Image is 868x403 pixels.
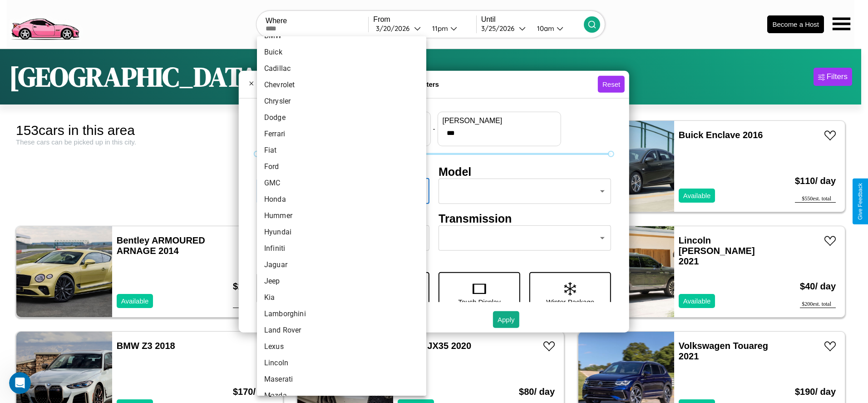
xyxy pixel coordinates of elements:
li: Chevrolet [257,77,426,93]
li: Buick [257,44,426,60]
li: Cadillac [257,60,426,77]
li: Maserati [257,371,426,388]
li: Kia [257,289,426,306]
li: Hummer [257,208,426,224]
li: Land Rover [257,322,426,338]
li: Chrysler [257,93,426,109]
li: Lamborghini [257,306,426,322]
li: Jeep [257,273,426,289]
li: Lexus [257,338,426,355]
li: Lincoln [257,355,426,371]
li: Honda [257,191,426,208]
li: Hyundai [257,224,426,240]
li: GMC [257,175,426,191]
div: Give Feedback [857,183,863,220]
iframe: Intercom live chat [9,372,31,394]
li: Dodge [257,109,426,126]
li: Ferrari [257,126,426,142]
li: Jaguar [257,257,426,273]
li: Infiniti [257,240,426,257]
li: Ford [257,159,426,175]
li: Fiat [257,142,426,159]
